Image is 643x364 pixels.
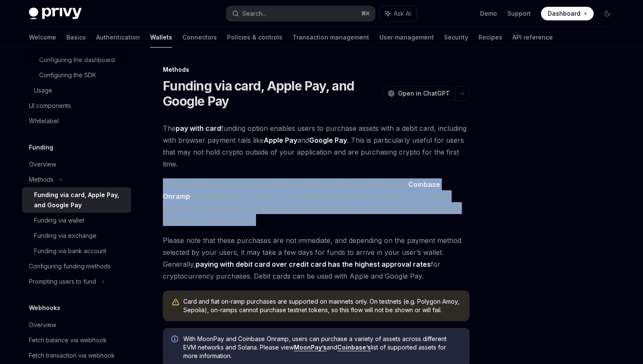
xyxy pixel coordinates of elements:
div: Usage [34,85,52,96]
div: Prompting users to fund [29,277,96,287]
a: Basics [66,27,86,48]
a: Configuring funding methods [22,259,131,274]
strong: pay with card [176,124,221,133]
a: Transaction management [293,27,369,48]
div: Search... [242,8,266,19]
div: Configuring funding methods [29,261,111,271]
span: Dashboard [548,9,580,18]
a: API reference [512,27,553,48]
div: Methods [163,65,469,74]
a: User management [379,27,434,48]
span: Please note that these purchases are not immediate, and depending on the payment method selected ... [163,234,469,282]
div: Funding via wallet [34,215,84,226]
a: Overview [22,317,131,333]
h1: Funding via card, Apple Pay, and Google Pay [163,78,379,109]
span: ⌘ K [361,10,370,17]
button: Ask AI [379,6,417,21]
a: Wallets [150,27,172,48]
a: Connectors [182,27,217,48]
a: Fetch balance via webhook [22,333,131,348]
h5: Funding [29,142,53,152]
span: Privy facilitates card purchases through onramp providers like MoonPay or embedded within your ap... [163,178,469,226]
a: Security [444,27,468,48]
a: Funding via card, Apple Pay, and Google Pay [22,187,131,213]
div: Overview [29,320,56,330]
span: With MoonPay and Coinbase Onramp, users can purchase a variety of assets across different EVM net... [183,335,461,360]
span: Ask AI [394,9,411,18]
div: UI components [29,101,71,111]
a: Funding via bank account [22,243,131,259]
div: Funding via exchange [34,231,97,241]
div: Configuring the SDK [39,70,96,80]
div: Fetch balance via webhook [29,335,107,345]
a: Fetch transaction via webhook [22,348,131,363]
svg: Warning [171,298,180,307]
a: MoonPay’s [294,344,327,351]
div: Methods [29,175,54,185]
button: Search...⌘K [226,6,375,21]
h5: Webhooks [29,303,60,313]
img: dark logo [29,8,82,20]
a: Policies & controls [227,27,282,48]
span: Open in ChatGPT [398,89,450,98]
div: Funding via card, Apple Pay, and Google Pay [34,190,126,210]
a: Support [507,9,531,18]
strong: Google Pay [309,136,347,144]
div: Card and fiat on-ramp purchases are supported on mainnets only. On testnets (e.g. Polygon Amoy, S... [183,297,461,314]
a: Recipes [478,27,502,48]
a: Overview [22,157,131,172]
div: Overview [29,159,56,169]
div: Whitelabel [29,116,59,126]
span: The funding option enables users to purchase assets with a debit card, including with browser pay... [163,122,469,170]
a: Authentication [96,27,140,48]
button: Open in ChatGPT [382,86,455,101]
a: Welcome [29,27,56,48]
strong: paying with debit card over credit card has the highest approval rates [196,260,431,268]
a: Funding via wallet [22,213,131,228]
a: Whitelabel [22,113,131,129]
button: Toggle dark mode [600,7,614,20]
svg: Info [171,336,180,344]
a: Usage [22,83,131,98]
a: Configuring the SDK [22,68,131,83]
a: Funding via exchange [22,228,131,243]
div: Fetch transaction via webhook [29,350,115,361]
div: Funding via bank account [34,246,106,256]
strong: Apple Pay [264,136,297,144]
a: Coinbase’s [337,344,371,351]
a: Dashboard [541,7,594,20]
a: Demo [480,9,497,18]
a: UI components [22,98,131,113]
